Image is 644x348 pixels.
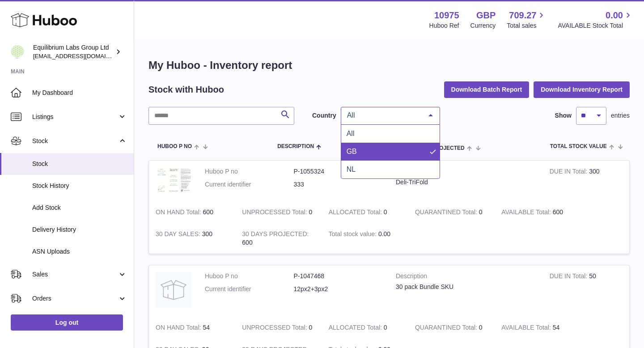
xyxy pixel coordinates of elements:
[555,111,572,120] label: Show
[396,167,536,178] strong: Description
[434,9,459,21] strong: 10975
[329,324,384,333] strong: ALLOCATED Total
[205,167,294,176] dt: Huboo P no
[396,272,536,283] strong: Description
[611,111,630,120] span: entries
[495,317,581,339] td: 54
[329,208,384,218] strong: ALLOCATED Total
[322,201,408,223] td: 0
[235,201,322,223] td: 0
[470,21,496,30] div: Currency
[32,225,127,234] span: Delivery History
[396,283,536,291] div: 30 pack Bundle SKU
[501,208,552,218] strong: AVAILABLE Total
[156,167,191,193] img: product image
[558,21,633,30] span: AVAILABLE Stock Total
[415,208,479,218] strong: QUARANTINED Total
[550,272,589,282] strong: DUE IN Total
[157,144,192,149] span: Huboo P no
[32,294,118,303] span: Orders
[507,21,547,30] span: Total sales
[479,324,483,331] span: 0
[32,160,127,168] span: Stock
[205,272,294,280] dt: Huboo P no
[415,324,479,333] strong: QUARANTINED Total
[32,182,127,190] span: Stock History
[294,285,383,293] dd: 12px2+3px2
[149,201,235,223] td: 600
[495,201,581,223] td: 600
[33,43,114,60] div: Equilibrium Labs Group Ltd
[32,89,127,97] span: My Dashboard
[242,324,309,333] strong: UNPROCESSED Total
[347,130,355,137] span: All
[294,167,383,176] dd: P-1055324
[550,144,607,149] span: Total stock value
[294,272,383,280] dd: P-1047468
[378,230,390,238] span: 0.00
[479,208,483,216] span: 0
[396,178,536,187] div: Deli-TriFold
[205,180,294,189] dt: Current identifier
[294,180,383,189] dd: 333
[312,111,336,120] label: Country
[148,58,630,72] h1: My Huboo - Inventory report
[509,9,536,21] span: 709.27
[550,168,589,177] strong: DUE IN Total
[156,272,191,308] img: product image
[156,230,202,240] strong: 30 DAY SALES
[606,9,623,21] span: 0.00
[322,317,408,339] td: 0
[242,230,309,240] strong: 30 DAYS PROJECTED
[347,166,356,173] span: NL
[347,148,357,155] span: GB
[235,317,322,339] td: 0
[32,270,118,279] span: Sales
[156,208,203,218] strong: ON HAND Total
[33,52,131,59] span: [EMAIL_ADDRESS][DOMAIN_NAME]
[277,144,314,149] span: Description
[534,81,630,98] button: Download Inventory Report
[11,314,123,331] a: Log out
[32,247,127,256] span: ASN Uploads
[32,204,127,212] span: Add Stock
[235,223,322,254] td: 600
[11,45,24,59] img: huboo@equilibriumlabs.com
[558,9,633,30] a: 0.00 AVAILABLE Stock Total
[507,9,547,30] a: 709.27 Total sales
[32,137,118,145] span: Stock
[501,324,552,333] strong: AVAILABLE Total
[205,285,294,293] dt: Current identifier
[32,113,118,121] span: Listings
[148,84,224,96] h2: Stock with Huboo
[156,324,203,333] strong: ON HAND Total
[149,317,235,339] td: 54
[429,21,459,30] div: Huboo Ref
[543,161,629,201] td: 300
[149,223,235,254] td: 300
[476,9,496,21] strong: GBP
[543,265,629,317] td: 50
[345,111,422,120] span: All
[242,208,309,218] strong: UNPROCESSED Total
[329,230,378,240] strong: Total stock value
[444,81,530,98] button: Download Batch Report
